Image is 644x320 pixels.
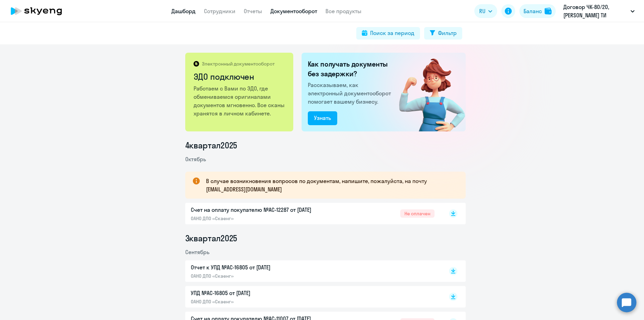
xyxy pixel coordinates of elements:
div: Узнать [314,114,331,122]
button: Поиск за период [356,27,420,40]
a: Все продукты [325,8,361,15]
img: balance [545,8,552,15]
button: Фильтр [424,27,462,40]
p: В случае возникновения вопросов по документам, напишите, пожалуйста, на почту [EMAIL_ADDRESS][DOM... [206,177,453,193]
a: УПД №AC-16805 от [DATE]ОАНО ДПО «Скаенг» [191,289,435,305]
div: Фильтр [438,29,457,37]
p: Договор ЧК-80/20, [PERSON_NAME] ТИ СОЛЮШЕНС, ООО [563,3,628,19]
p: Электронный документооборот [202,61,275,67]
span: Не оплачен [400,209,435,218]
p: Работаем с Вами по ЭДО, где обмениваемся оригиналами документов мгновенно. Все сканы хранятся в л... [194,84,286,118]
p: Счет на оплату покупателю №AC-12287 от [DATE] [191,206,336,214]
a: Сотрудники [204,8,235,15]
button: Балансbalance [519,4,556,18]
div: Поиск за период [370,29,414,37]
button: Узнать [308,111,337,125]
p: УПД №AC-16805 от [DATE] [191,289,336,297]
li: 4 квартал 2025 [185,140,466,151]
span: Октябрь [185,156,206,163]
button: Договор ЧК-80/20, [PERSON_NAME] ТИ СОЛЮШЕНС, ООО [560,3,638,19]
p: ОАНО ДПО «Скаенг» [191,299,336,305]
img: connected [388,53,466,131]
a: Отчеты [244,8,262,15]
button: RU [474,4,497,18]
h2: ЭДО подключен [194,71,286,82]
li: 3 квартал 2025 [185,233,466,244]
a: Документооборот [270,8,317,15]
div: Баланс [524,7,542,15]
p: Рассказываем, как электронный документооборот помогает вашему бизнесу. [308,81,394,106]
a: Счет на оплату покупателю №AC-12287 от [DATE]ОАНО ДПО «Скаенг»Не оплачен [191,206,435,222]
span: RU [479,7,485,15]
p: ОАНО ДПО «Скаенг» [191,273,336,279]
a: Дашборд [171,8,196,15]
p: ОАНО ДПО «Скаенг» [191,215,336,222]
h2: Как получать документы без задержки? [308,59,394,79]
p: Отчет к УПД №AC-16805 от [DATE] [191,263,336,271]
a: Отчет к УПД №AC-16805 от [DATE]ОАНО ДПО «Скаенг» [191,263,435,279]
span: Сентябрь [185,249,209,256]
